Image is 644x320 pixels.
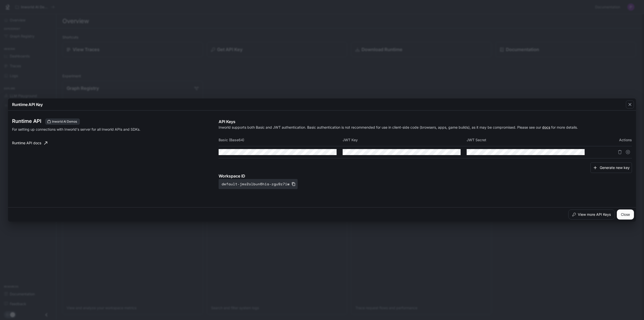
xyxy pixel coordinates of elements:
a: Runtime API docs [10,138,49,148]
p: Inworld supports both Basic and JWT authentication. Basic authentication is not recommended for u... [219,125,632,130]
button: Suspend API key [624,148,632,156]
th: JWT Secret [467,134,591,146]
button: View more API Keys [568,209,615,220]
button: Close [617,209,634,220]
h3: Runtime API [12,119,41,124]
th: Basic (Base64) [219,134,343,146]
th: Actions [591,134,632,146]
a: docs [542,125,550,129]
p: For setting up connections with Inworld's server for all Inworld APIs and SDKs. [12,127,164,132]
p: API Keys [219,119,632,125]
button: default-jms2olbun6hia-zgu9z7iw [219,179,298,189]
span: Inworld AI Demos [50,119,79,124]
th: JWT Key [343,134,467,146]
button: Generate new key [590,162,632,173]
p: Runtime API Key [12,101,43,108]
div: These keys will apply to your current workspace only [45,119,80,125]
p: Workspace ID [219,173,632,179]
button: Delete API key [616,148,624,156]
